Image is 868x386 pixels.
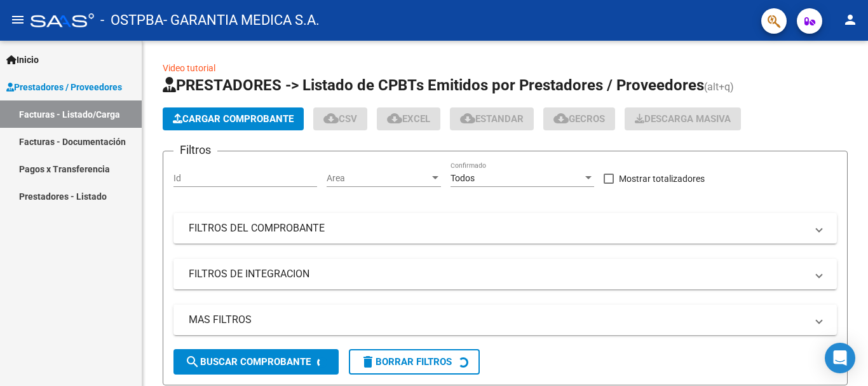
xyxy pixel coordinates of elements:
[450,107,534,130] button: Estandar
[543,107,615,130] button: Gecros
[163,6,320,34] span: - GARANTIA MEDICA S.A.
[349,349,480,375] button: Borrar Filtros
[377,107,440,130] button: EXCEL
[173,141,217,159] h3: Filtros
[460,111,475,126] mat-icon: cloud_download
[625,107,741,130] app-download-masive: Descarga masiva de comprobantes (adjuntos)
[6,80,122,94] span: Prestadores / Proveedores
[553,111,569,126] mat-icon: cloud_download
[173,113,294,125] span: Cargar Comprobante
[635,113,731,125] span: Descarga Masiva
[163,107,304,130] button: Cargar Comprobante
[387,113,430,125] span: EXCEL
[6,53,39,67] span: Inicio
[173,349,339,375] button: Buscar Comprobante
[619,171,705,186] span: Mostrar totalizadores
[189,267,806,281] mat-panel-title: FILTROS DE INTEGRACION
[825,343,855,373] div: Open Intercom Messenger
[185,356,311,368] span: Buscar Comprobante
[185,354,200,369] mat-icon: search
[163,76,704,94] span: PRESTADORES -> Listado de CPBTs Emitidos por Prestadores / Proveedores
[163,63,215,73] a: Video tutorial
[451,173,475,183] span: Todos
[460,113,524,125] span: Estandar
[173,259,837,289] mat-expansion-panel-header: FILTROS DE INTEGRACION
[189,313,806,327] mat-panel-title: MAS FILTROS
[327,173,430,184] span: Area
[553,113,605,125] span: Gecros
[323,113,357,125] span: CSV
[625,107,741,130] button: Descarga Masiva
[313,107,367,130] button: CSV
[360,356,452,368] span: Borrar Filtros
[100,6,163,34] span: - OSTPBA
[387,111,402,126] mat-icon: cloud_download
[704,81,734,93] span: (alt+q)
[173,213,837,244] mat-expansion-panel-header: FILTROS DEL COMPROBANTE
[323,111,339,126] mat-icon: cloud_download
[843,12,858,27] mat-icon: person
[360,354,376,369] mat-icon: delete
[189,221,806,235] mat-panel-title: FILTROS DEL COMPROBANTE
[173,305,837,335] mat-expansion-panel-header: MAS FILTROS
[10,12,25,27] mat-icon: menu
